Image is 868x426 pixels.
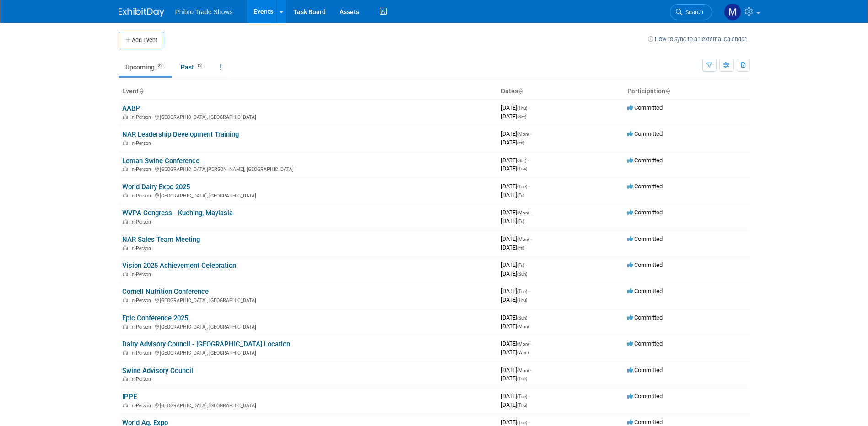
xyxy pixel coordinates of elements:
span: [DATE] [501,340,532,347]
span: [DATE] [501,401,527,408]
span: [DATE] [501,183,530,190]
span: (Mon) [517,132,529,137]
a: AABP [122,104,140,112]
span: [DATE] [501,393,530,399]
a: Sort by Start Date [518,87,523,95]
span: - [528,314,530,321]
span: 22 [155,63,165,69]
span: [DATE] [501,209,532,216]
span: Committed [627,104,663,111]
div: [GEOGRAPHIC_DATA][PERSON_NAME], [GEOGRAPHIC_DATA] [122,165,494,172]
span: In-Person [130,219,154,225]
span: In-Person [130,140,154,146]
a: Upcoming22 [119,59,172,76]
div: [GEOGRAPHIC_DATA], [GEOGRAPHIC_DATA] [122,296,494,304]
span: Committed [627,340,663,347]
span: (Mon) [517,210,529,215]
span: In-Person [130,193,154,199]
span: [DATE] [501,192,524,198]
span: (Tue) [517,376,527,381]
span: (Fri) [517,245,524,250]
span: (Mon) [517,237,529,242]
span: [DATE] [501,113,526,120]
a: How to sync to an external calendar... [648,36,750,43]
a: Search [670,4,712,20]
a: Sort by Participation Type [665,87,670,95]
span: - [528,288,530,294]
th: Event [119,84,497,99]
span: - [528,157,529,164]
span: [DATE] [501,314,530,321]
span: [DATE] [501,296,527,303]
span: In-Person [130,403,154,409]
img: In-Person Event [123,219,128,224]
span: Committed [627,130,663,137]
span: (Mon) [517,324,529,329]
img: In-Person Event [123,166,128,171]
span: (Sat) [517,158,526,163]
span: (Sat) [517,114,526,119]
span: Committed [627,209,663,216]
img: In-Person Event [123,403,128,407]
span: (Wed) [517,350,529,355]
span: Committed [627,183,663,190]
a: Cornell Nutrition Conference [122,288,209,296]
span: In-Person [130,298,154,304]
button: Add Event [119,32,164,48]
span: (Fri) [517,219,524,224]
span: (Mon) [517,368,529,373]
span: Committed [627,235,663,242]
img: In-Person Event [123,298,128,302]
span: - [530,367,532,373]
img: In-Person Event [123,114,128,119]
img: In-Person Event [123,376,128,381]
span: [DATE] [501,261,527,268]
span: (Fri) [517,140,524,145]
span: In-Person [130,166,154,172]
span: Search [682,9,703,16]
span: - [530,340,532,347]
a: NAR Leadership Development Training [122,130,239,138]
img: Michelle Watts [724,3,741,21]
span: In-Person [130,350,154,356]
span: (Fri) [517,263,524,268]
span: [DATE] [501,367,532,373]
span: - [528,104,530,111]
span: [DATE] [501,288,530,294]
img: In-Person Event [123,245,128,250]
span: - [530,209,532,216]
span: [DATE] [501,104,530,111]
a: Leman Swine Conference [122,157,199,165]
span: [DATE] [501,419,530,426]
span: [DATE] [501,139,524,146]
span: In-Person [130,376,154,382]
span: (Tue) [517,289,527,294]
span: (Thu) [517,106,527,111]
span: Committed [627,288,663,294]
a: IPPE [122,393,137,401]
span: - [526,261,527,268]
img: In-Person Event [123,324,128,329]
img: In-Person Event [123,350,128,355]
a: Past12 [174,59,211,76]
span: Committed [627,393,663,399]
span: (Thu) [517,403,527,408]
span: Committed [627,367,663,373]
span: (Tue) [517,166,527,171]
span: Committed [627,261,663,268]
span: [DATE] [501,165,527,172]
span: - [528,183,530,190]
span: Committed [627,419,663,426]
span: In-Person [130,245,154,251]
span: (Thu) [517,298,527,303]
img: In-Person Event [123,193,128,197]
a: NAR Sales Team Meeting [122,235,200,244]
a: Swine Advisory Council [122,367,193,375]
span: [DATE] [501,157,529,164]
span: - [530,235,532,242]
span: [DATE] [501,130,532,137]
div: [GEOGRAPHIC_DATA], [GEOGRAPHIC_DATA] [122,192,494,199]
span: [DATE] [501,235,532,242]
span: [DATE] [501,218,524,224]
span: In-Person [130,324,154,330]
